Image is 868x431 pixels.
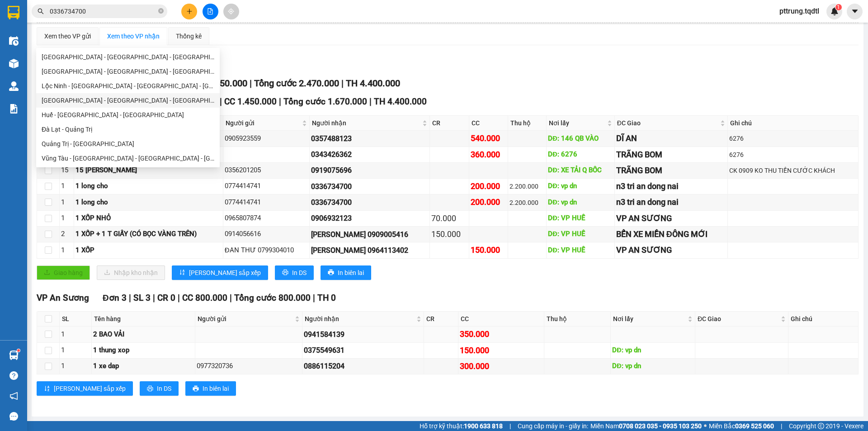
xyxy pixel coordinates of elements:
[107,31,160,41] div: Xem theo VP nhận
[75,229,222,240] div: 1 XỐP + 1 T GIẤY (CÓ BỌC VÀNG TRÊN)
[93,329,193,340] div: 2 BAO VẢI
[460,344,542,357] div: 150.000
[157,384,171,393] span: In DS
[311,245,428,256] div: [PERSON_NAME] 0964113402
[9,371,18,380] span: question-circle
[338,268,364,278] span: In biên lai
[223,4,239,19] button: aim
[548,133,613,144] div: DĐ: 146 QB VÀO
[228,8,234,14] span: aim
[458,312,544,327] th: CC
[234,293,311,303] span: Tổng cước 800.000
[279,96,281,107] span: |
[61,229,72,240] div: 2
[75,213,222,224] div: 1 XỐP NHỎ
[230,293,232,303] span: |
[203,384,229,393] span: In biên lai
[147,385,153,393] span: printer
[544,312,611,327] th: Thu hộ
[548,181,613,192] div: DĐ: vp dn
[225,133,308,144] div: 0905923559
[178,293,180,303] span: |
[698,314,779,324] span: ĐC Giao
[75,197,222,208] div: 1 long cho
[179,269,185,276] span: sort-ascending
[509,181,545,191] div: 2.200.000
[464,422,503,430] strong: 1900 633 818
[203,4,218,19] button: file-add
[250,78,252,89] span: |
[61,197,72,208] div: 1
[225,165,308,176] div: 0356201205
[60,312,92,327] th: SL
[75,245,222,256] div: 1 XỐP
[312,118,420,128] span: Người nhận
[612,345,693,356] div: DĐ: vp dn
[788,312,859,327] th: Ghi chú
[61,165,72,176] div: 15
[311,213,428,224] div: 0906932123
[709,421,774,431] span: Miền Bắc
[42,153,214,163] div: Vũng Tàu - [GEOGRAPHIC_DATA] - [GEOGRAPHIC_DATA] - [GEOGRAPHIC_DATA]
[9,59,19,68] img: warehouse-icon
[818,423,824,429] span: copyright
[548,229,613,240] div: DĐ: VP HUẾ
[172,265,268,280] button: sort-ascending[PERSON_NAME] sắp xếp
[471,180,506,193] div: 200.000
[140,381,179,396] button: printerIn DS
[430,116,469,131] th: CR
[189,268,261,278] span: [PERSON_NAME] sắp xếp
[613,314,686,324] span: Nơi lấy
[431,228,467,241] div: 150.000
[275,265,314,280] button: printerIn DS
[311,197,428,208] div: 0336734700
[431,212,467,225] div: 70.000
[471,148,506,161] div: 360.000
[38,8,44,14] span: search
[729,166,857,175] div: CK 0909 KO THU TIỀN CƯỚC KHÁCH
[548,213,613,224] div: DĐ: VP HUẾ
[220,96,222,107] span: |
[186,8,193,14] span: plus
[181,4,197,19] button: plus
[185,381,236,396] button: printerIn biên lai
[548,245,613,256] div: DĐ: VP HUẾ
[225,229,308,240] div: 0914056616
[157,293,175,303] span: CR 0
[590,421,702,431] span: Miền Nam
[509,198,545,208] div: 2.200.000
[311,229,428,240] div: [PERSON_NAME] 0909005416
[36,137,220,151] div: Quảng Trị - Đà Lạt
[61,361,90,372] div: 1
[328,269,334,276] span: printer
[616,196,726,208] div: n3 tri an dong nai
[36,79,220,93] div: Lộc Ninh - Huế - Quảng Trị - Quảng Bình
[837,4,840,10] span: 1
[471,196,506,208] div: 200.000
[460,328,542,341] div: 350.000
[193,385,199,393] span: printer
[313,293,315,303] span: |
[75,181,222,192] div: 1 long cho
[93,361,193,372] div: 1 xe dap
[282,269,288,276] span: printer
[548,197,613,208] div: DĐ: vp dn
[9,36,19,46] img: warehouse-icon
[9,392,18,400] span: notification
[42,81,214,91] div: Lộc Ninh - [GEOGRAPHIC_DATA] - [GEOGRAPHIC_DATA] - [GEOGRAPHIC_DATA]
[17,349,20,352] sup: 1
[36,122,220,137] div: Đà Lạt - Quảng Trị
[612,361,693,372] div: DĐ: vp dn
[54,384,126,393] span: [PERSON_NAME] sắp xếp
[44,31,91,41] div: Xem theo VP gửi
[729,150,857,160] div: 6276
[616,164,726,177] div: TRÃNG BOM
[305,314,415,324] span: Người nhận
[37,265,90,280] button: uploadGiao hàng
[311,181,428,192] div: 0336734700
[36,50,220,64] div: Đà Nẵng - Nha Trang - Đà Lạt
[8,6,19,19] img: logo-vxr
[129,293,131,303] span: |
[549,118,605,128] span: Nơi lấy
[36,64,220,79] div: Quảng Bình - Quảng Trị - Huế - Lộc Ninh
